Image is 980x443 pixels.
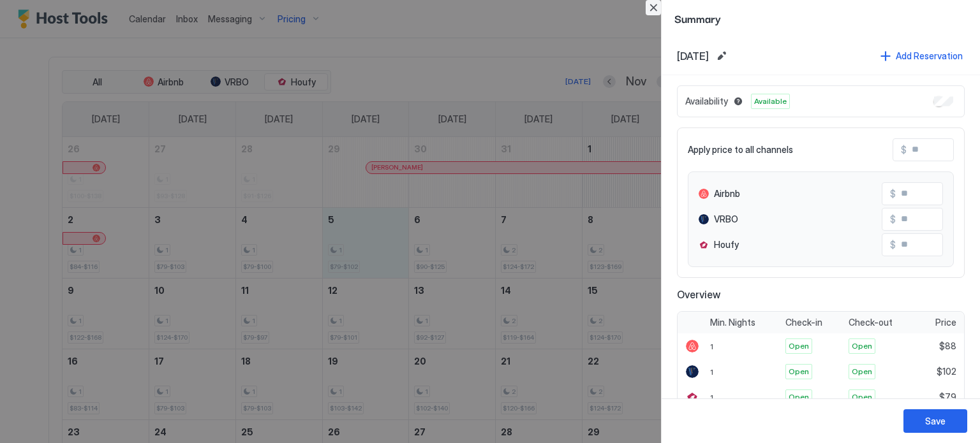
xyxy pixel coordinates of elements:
[890,239,896,251] span: $
[677,288,965,301] span: Overview
[674,10,967,26] span: Summary
[685,96,728,107] span: Availability
[714,188,740,200] span: Airbnb
[937,366,956,377] span: $102
[677,50,709,62] span: [DATE]
[896,49,963,62] div: Add Reservation
[688,144,793,156] span: Apply price to all channels
[852,391,872,403] span: Open
[754,96,787,107] span: Available
[903,409,967,433] button: Save
[852,366,872,377] span: Open
[852,340,872,352] span: Open
[710,317,755,328] span: Min. Nights
[890,214,896,225] span: $
[935,317,956,328] span: Price
[13,400,43,430] iframe: Intercom live chat
[785,317,822,328] span: Check-in
[890,188,896,200] span: $
[925,414,946,428] div: Save
[789,340,809,352] span: Open
[710,367,713,377] span: 1
[849,317,893,328] span: Check-out
[714,214,738,225] span: VRBO
[710,342,713,351] span: 1
[939,391,956,403] span: $79
[879,47,965,64] button: Add Reservation
[789,391,809,403] span: Open
[939,340,956,352] span: $88
[714,48,729,64] button: Edit date range
[901,144,907,156] span: $
[714,239,739,251] span: Houfy
[789,366,809,377] span: Open
[731,94,746,109] button: Blocked dates override all pricing rules and remain unavailable until manually unblocked
[710,393,713,402] span: 1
